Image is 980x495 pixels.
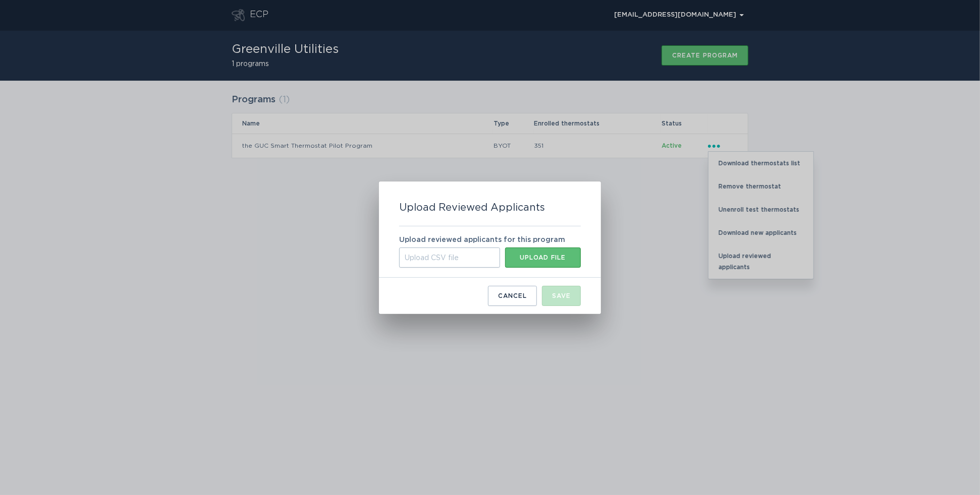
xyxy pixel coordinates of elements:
[510,255,576,261] div: Upload file
[542,286,581,306] button: Save
[505,247,581,268] button: Upload CSV file
[488,286,537,306] button: Cancel
[498,293,527,299] div: Cancel
[399,247,500,268] div: Upload CSV file
[399,236,565,243] label: Upload reviewed applicants for this program
[552,293,571,299] div: Save
[379,181,601,314] div: Upload Program Applicants
[399,202,545,214] h2: Upload Reviewed Applicants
